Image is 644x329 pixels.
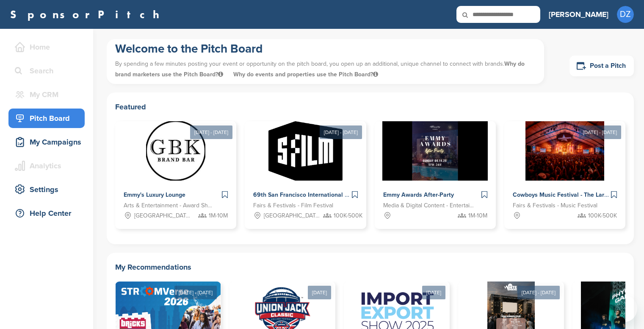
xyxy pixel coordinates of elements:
a: [DATE] - [DATE] Sponsorpitch & 69th San Francisco International Film Festival Fairs & Festivals -... [245,108,366,229]
h3: [PERSON_NAME] [549,8,608,20]
span: Emmy Awards After-Party [383,191,454,198]
span: Arts & Entertainment - Award Show [124,201,215,210]
a: [PERSON_NAME] [549,5,608,24]
a: [DATE] - [DATE] Sponsorpitch & Cowboys Music Festival - The Largest 11 Day Music Festival in [GEO... [504,108,625,229]
a: My Campaigns [8,132,85,152]
img: Sponsorpitch & [525,121,605,181]
div: Home [13,39,85,55]
img: Sponsorpitch & [268,121,343,181]
span: 1M-10M [468,211,487,220]
div: Help Center [13,206,85,221]
div: Analytics [13,158,85,173]
a: Post a Pitch [569,56,634,76]
span: [GEOGRAPHIC_DATA], [GEOGRAPHIC_DATA] [134,211,191,220]
a: Home [8,37,85,57]
div: [DATE] - [DATE] [320,125,362,139]
span: DZ [617,6,634,23]
a: Analytics [8,156,85,176]
a: Help Center [8,204,85,223]
img: Sponsorpitch & [382,121,488,181]
iframe: Botão para abrir a janela de mensagens [610,295,637,322]
span: 100K-500K [334,211,362,220]
a: Pitch Board [8,109,85,128]
span: Emmy's Luxury Lounge [124,191,185,198]
span: Fairs & Festivals - Music Festival [513,201,597,210]
div: [DATE] - [DATE] [174,286,217,299]
div: Search [13,63,85,78]
span: 69th San Francisco International Film Festival [253,191,380,198]
div: My CRM [13,87,85,102]
img: Sponsorpitch & [146,121,205,181]
span: [GEOGRAPHIC_DATA], [GEOGRAPHIC_DATA] [264,211,321,220]
span: 1M-10M [209,211,228,220]
a: Sponsorpitch & Emmy Awards After-Party Media & Digital Content - Entertainment 1M-10M [375,121,496,229]
span: Media & Digital Content - Entertainment [383,201,475,210]
a: My CRM [8,85,85,104]
div: [DATE] - [DATE] [190,125,232,139]
div: Pitch Board [13,111,85,126]
h2: Featured [115,101,625,113]
p: By spending a few minutes posting your event or opportunity on the pitch board, you open up an ad... [115,56,536,82]
span: Why do events and properties use the Pitch Board? [233,71,378,78]
div: [DATE] - [DATE] [517,286,560,299]
a: Settings [8,180,85,199]
a: [DATE] - [DATE] Sponsorpitch & Emmy's Luxury Lounge Arts & Entertainment - Award Show [GEOGRAPHIC... [115,108,236,229]
h2: My Recommendations [115,261,625,273]
span: Fairs & Festivals - Film Festival [253,201,333,210]
div: [DATE] [422,286,445,299]
h1: Welcome to the Pitch Board [115,41,536,56]
div: Settings [13,182,85,197]
div: [DATE] [308,286,331,299]
div: [DATE] - [DATE] [579,125,621,139]
span: 100K-500K [588,211,617,220]
a: Search [8,61,85,81]
a: SponsorPitch [10,9,165,20]
div: My Campaigns [13,134,85,150]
